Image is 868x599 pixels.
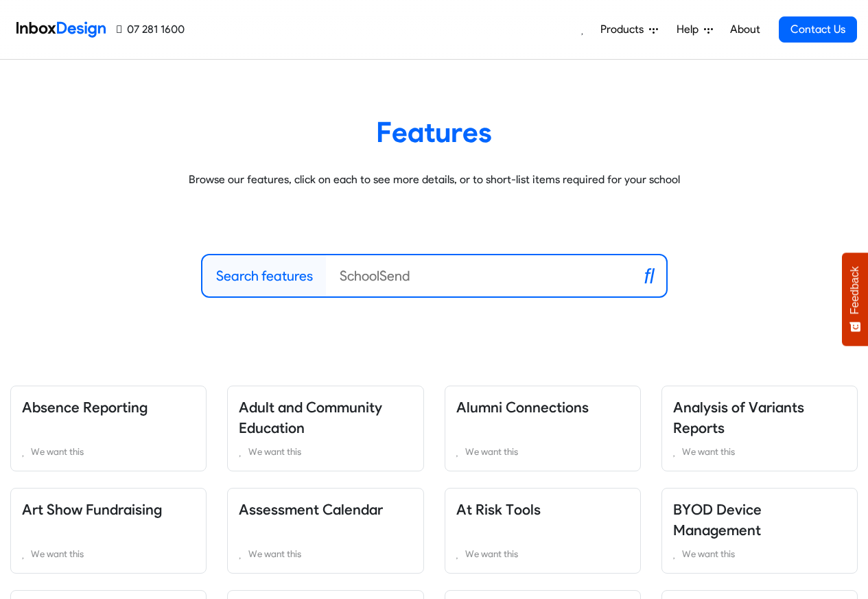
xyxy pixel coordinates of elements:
[673,545,846,562] a: We want this
[22,443,195,460] a: We want this
[216,266,313,286] label: Search features
[726,16,764,43] a: About
[682,548,735,559] span: We want this
[465,446,518,457] span: We want this
[239,545,412,562] a: We want this
[434,386,651,471] div: Alumni Connections
[595,16,664,43] a: Products
[21,172,847,188] p: Browse our features, click on each to see more details, or to short-list items required for your ...
[779,16,857,43] a: Contact Us
[456,399,589,416] a: Alumni Connections
[434,488,651,574] div: At Risk Tools
[671,16,718,43] a: Help
[456,545,629,562] a: We want this
[217,488,434,574] div: Assessment Calendar
[682,446,735,457] span: We want this
[239,443,412,460] a: We want this
[456,443,629,460] a: We want this
[248,446,301,457] span: We want this
[217,386,434,471] div: Adult and Community Education
[117,21,185,38] a: 07 281 1600
[842,252,868,346] button: Feedback - Show survey
[677,21,704,38] span: Help
[600,21,649,38] span: Products
[248,548,301,559] span: We want this
[456,501,541,518] a: At Risk Tools
[31,548,84,559] span: We want this
[239,399,382,436] a: Adult and Community Education
[22,545,195,562] a: We want this
[22,399,148,416] a: Absence Reporting
[326,255,633,296] input: SchoolSend
[651,488,868,574] div: BYOD Device Management
[22,501,162,518] a: Art Show Fundraising
[673,443,846,460] a: We want this
[21,115,847,150] heading: Features
[31,446,84,457] span: We want this
[673,501,762,539] a: BYOD Device Management
[651,386,868,471] div: Analysis of Variants Reports
[849,266,861,314] span: Feedback
[465,548,518,559] span: We want this
[239,501,383,518] a: Assessment Calendar
[673,399,804,436] a: Analysis of Variants Reports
